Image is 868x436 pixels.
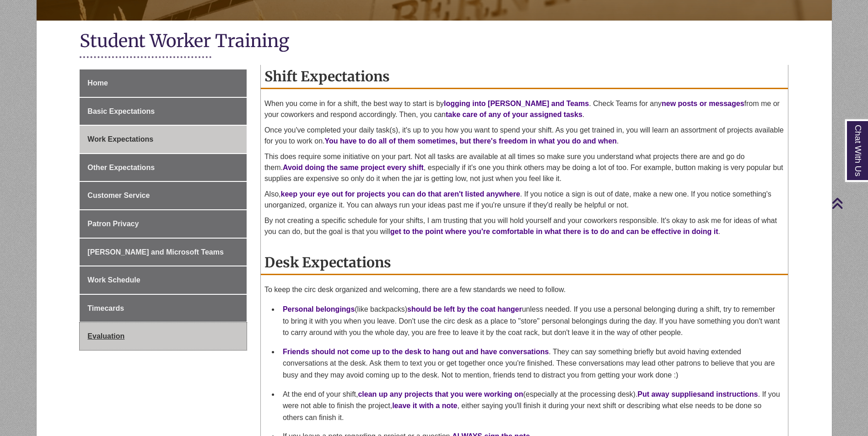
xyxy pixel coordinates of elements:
[283,305,355,313] span: Personal belongings
[392,402,457,409] strong: leave it with a note
[701,390,758,398] span: and instructions
[80,266,247,294] a: Work Schedule
[264,151,784,184] p: This does require some initiative on your part. Not all tasks are available at all times so make ...
[264,189,784,211] p: Also, . If you notice a sign is out of date, make a new one. If you notice something's unorganize...
[264,125,784,147] p: Once you've completed your daily task(s), it's up to you how you want to spend your shift. As you...
[80,69,247,350] div: Guide Page Menu
[87,135,153,143] span: Work Expectations
[87,164,155,171] span: Other Expectations
[261,251,788,275] h2: Desk Expectations
[87,304,124,312] span: Timecards
[279,385,784,427] li: At the end of your shift, (especially at the processing desk). . If you were not able to finish t...
[87,276,140,284] span: Work Schedule
[87,332,124,340] span: Evaluation
[80,239,247,266] a: [PERSON_NAME] and Microsoft Teams
[80,154,247,181] a: Other Expectations
[80,182,247,209] a: Customer Service
[264,215,784,237] p: By not creating a specific schedule for your shifts, I am trusting that you will hold yourself an...
[637,390,701,398] span: Put away supplies
[358,390,523,398] strong: clean up any projects that you were working on
[80,69,247,97] a: Home
[390,228,718,235] span: get to the point where you're comfortable in what there is to do and can be effective in doing it
[261,65,788,89] h2: Shift Expectations
[87,191,150,199] span: Customer Service
[662,100,744,107] span: new posts or messages
[80,323,247,350] a: Evaluation
[831,197,866,209] a: Back to Top
[80,295,247,322] a: Timecards
[87,107,155,115] span: Basic Expectations
[80,126,247,153] a: Work Expectations
[444,100,589,107] strong: logging into [PERSON_NAME] and Teams
[279,300,784,342] li: (like backpacks) unless needed. If you use a personal belonging during a shift, try to remember t...
[80,30,788,54] h1: Student Worker Training
[325,137,617,145] span: You have to do all of them sometimes, but there's freedom in what you do and when
[281,190,520,198] span: keep your eye out for projects you can do that aren't listed anywhere
[87,79,108,87] span: Home
[283,348,549,356] span: Friends should not come up to the desk to hang out and have conversations
[279,342,784,385] li: . They can say something briefly but avoid having extended conversations at the desk. Ask them to...
[87,220,139,228] span: Patron Privacy
[80,210,247,238] a: Patron Privacy
[446,111,582,118] span: take care of any of your assigned tasks
[407,305,522,313] span: should be left by the coat hanger
[80,98,247,125] a: Basic Expectations
[264,284,784,295] p: To keep the circ desk organized and welcoming, there are a few standards we need to follow.
[264,98,784,120] p: When you come in for a shift, the best way to start is by . Check Teams for any from me or your c...
[87,248,224,256] span: [PERSON_NAME] and Microsoft Teams
[283,164,424,171] span: Avoid doing the same project every shift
